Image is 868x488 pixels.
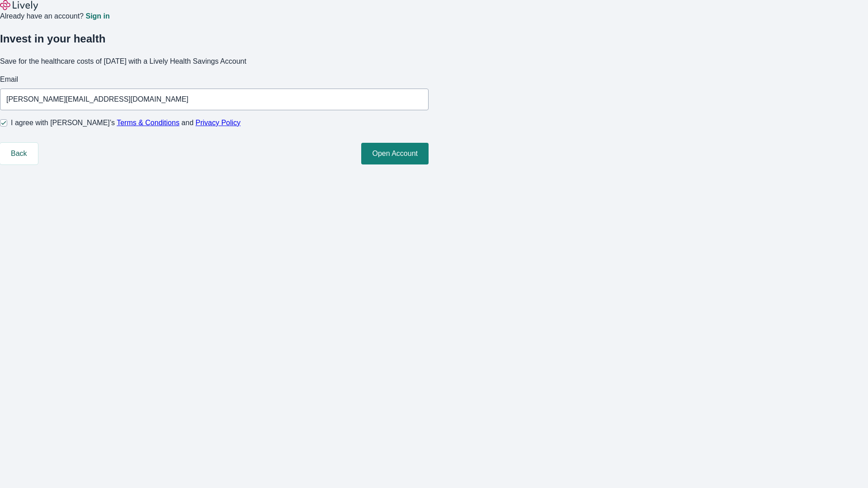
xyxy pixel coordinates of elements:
a: Privacy Policy [196,119,241,127]
a: Terms & Conditions [117,119,179,127]
span: I agree with [PERSON_NAME]’s and [11,117,241,128]
button: Open Account [361,143,429,164]
a: Sign in [85,13,109,20]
